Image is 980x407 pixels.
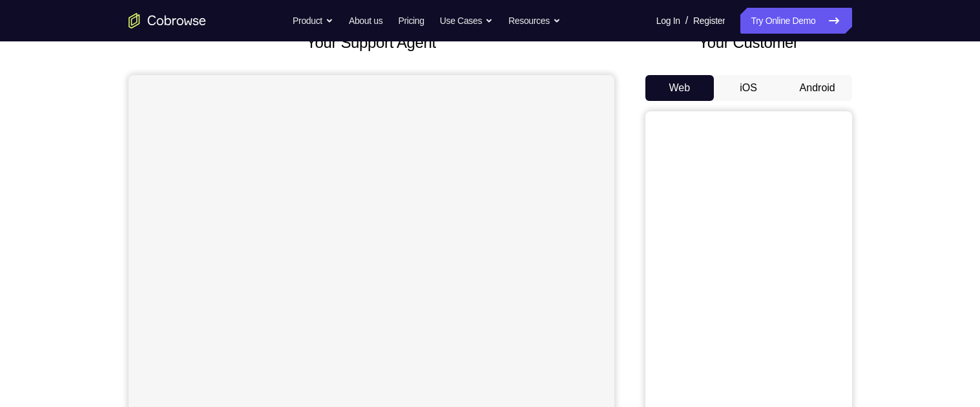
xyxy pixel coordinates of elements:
button: Android [783,75,852,101]
button: iOS [714,75,783,101]
span: / [685,13,688,28]
h2: Your Customer [645,31,852,54]
a: Register [693,8,725,34]
button: Web [645,75,714,101]
button: Use Cases [440,8,493,34]
a: Try Online Demo [740,8,851,34]
button: Resources [508,8,561,34]
a: About us [349,8,382,34]
a: Go to the home page [129,13,206,28]
a: Pricing [398,8,424,34]
a: Log In [656,8,680,34]
h2: Your Support Agent [129,31,614,54]
button: Product [293,8,333,34]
